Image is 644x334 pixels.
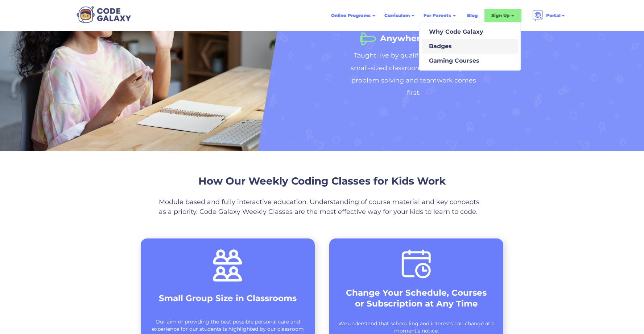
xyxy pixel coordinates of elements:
[159,293,297,303] strong: Small Group Size in Classrooms
[159,197,485,217] p: Module based and fully interactive education. Understanding of course material and key concepts a...
[426,28,483,36] div: Why Code Galaxy
[484,9,521,22] div: Sign Up
[384,12,410,19] div: Curriculum
[345,49,483,99] h2: Taught live by qualified instructors in small-sized classrooms where projects, problem solving an...
[424,12,451,19] div: For Parents
[528,7,570,24] div: Portal
[426,56,479,65] div: Gaming Courses
[491,12,509,19] div: Sign Up
[422,25,518,39] a: Why Code Galaxy
[331,12,371,19] div: Online Programs
[380,31,468,38] h1: Anywhere, Anytime
[422,39,518,54] a: Badges
[419,9,461,22] div: For Parents
[198,175,446,187] span: How Our Weekly Coding Classes for Kids Work
[419,22,521,71] nav: For Parents
[327,9,380,22] div: Online Programs
[546,12,561,19] div: Portal
[463,9,482,22] a: Blog
[426,42,452,51] div: Badges
[422,54,518,68] a: Gaming Courses
[346,288,487,309] strong: Change Your Schedule, Courses or Subscription at Any Time
[380,9,419,22] div: Curriculum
